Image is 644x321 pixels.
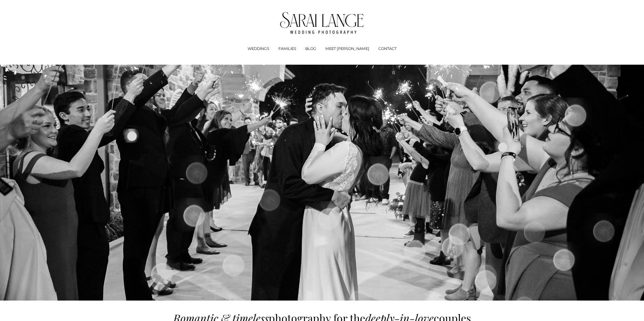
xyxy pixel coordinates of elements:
a: MEET [PERSON_NAME] [325,46,369,52]
a: BLOG [305,46,316,52]
img: Tennessee Wedding Photographer - Sarai Lange Photography [280,12,364,34]
a: folder dropdown [248,46,269,52]
a: FAMILIES [278,46,296,52]
span: WEDDINGS [248,46,269,52]
a: CONTACT [378,46,396,52]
